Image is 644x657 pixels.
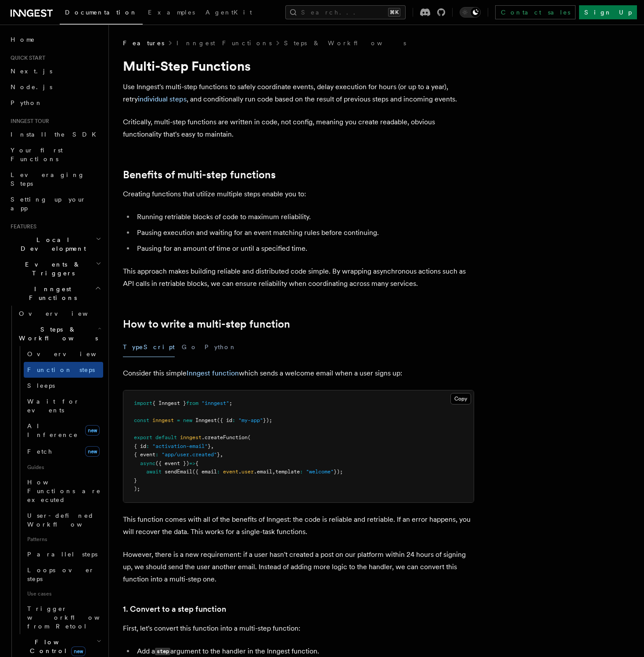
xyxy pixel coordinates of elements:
[7,118,49,125] span: Inngest tour
[123,169,276,181] a: Benefits of multi-step functions
[177,417,180,423] span: =
[195,460,198,466] span: {
[176,39,272,47] a: Inngest Functions
[205,337,237,357] button: Python
[134,242,474,255] li: Pausing for an amount of time or until a specified time.
[238,417,263,423] span: "my-app"
[123,318,290,330] a: How to write a multi-step function
[85,446,100,457] span: new
[7,260,96,278] span: Events & Triggers
[24,546,103,562] a: Parallel steps
[7,167,103,191] a: Leveraging Steps
[201,434,248,440] span: .createFunction
[123,188,474,200] p: Creating functions that utilize multiple steps enable you to:
[24,601,103,634] a: Trigger workflows from Retool
[60,3,143,25] a: Documentation
[27,551,97,558] span: Parallel steps
[495,5,576,19] a: Contact sales
[7,235,96,253] span: Local Development
[27,512,106,528] span: User-defined Workflows
[155,451,158,458] span: :
[155,460,189,466] span: ({ event })
[7,79,103,95] a: Node.js
[241,469,254,475] span: user
[155,434,177,440] span: default
[165,469,192,475] span: sendEmail
[123,622,474,635] p: First, let's convert this function into a multi-step function:
[155,648,170,655] code: step
[189,460,195,466] span: =>
[27,479,101,503] span: How Functions are executed
[306,469,334,475] span: "welcome"
[192,469,217,475] span: ({ email
[27,567,94,582] span: Loops over steps
[211,443,214,449] span: ,
[123,116,474,141] p: Critically, multi-step functions are written in code, not config, meaning you create readable, ob...
[140,460,155,466] span: async
[19,310,109,317] span: Overview
[208,443,211,449] span: }
[11,68,52,75] span: Next.js
[7,281,103,306] button: Inngest Functions
[263,417,272,423] span: });
[146,443,149,449] span: :
[71,646,86,656] span: new
[148,9,195,16] span: Examples
[11,171,85,187] span: Leveraging Steps
[201,400,229,406] span: "inngest"
[275,469,300,475] span: template
[200,3,257,24] a: AgentKit
[300,469,303,475] span: :
[15,638,97,655] span: Flow Control
[11,196,86,212] span: Setting up your app
[7,223,36,230] span: Features
[123,265,474,290] p: This approach makes building reliable and distributed code simple. By wrapping asynchronous actio...
[24,508,103,532] a: User-defined Workflows
[7,126,103,142] a: Install the SDK
[24,393,103,418] a: Wait for events
[134,486,140,492] span: );
[15,306,103,321] a: Overview
[152,417,174,423] span: inngest
[134,400,152,406] span: import
[24,378,103,393] a: Sleeps
[123,549,474,585] p: However, there is a new requirement: if a user hasn't created a post on our platform within 24 ho...
[229,400,232,406] span: ;
[143,3,200,24] a: Examples
[11,83,52,90] span: Node.js
[7,256,103,281] button: Events & Triggers
[180,434,201,440] span: inngest
[183,417,192,423] span: new
[15,321,103,346] button: Steps & Workflows
[134,227,474,239] li: Pausing execution and waiting for an event matching rules before continuing.
[24,460,103,474] span: Guides
[7,32,103,47] a: Home
[182,337,198,357] button: Go
[146,469,162,475] span: await
[134,443,146,449] span: { id
[123,337,175,357] button: TypeScript
[123,58,474,74] h1: Multi-Step Functions
[134,451,155,458] span: { event
[134,477,137,484] span: }
[272,469,275,475] span: ,
[24,532,103,546] span: Patterns
[11,147,63,162] span: Your first Functions
[217,451,220,458] span: }
[460,7,481,18] button: Toggle dark mode
[217,417,232,423] span: ({ id
[27,605,124,630] span: Trigger workflows from Retool
[11,131,101,138] span: Install the SDK
[123,39,164,47] span: Features
[450,393,471,404] button: Copy
[134,211,474,223] li: Running retriable blocks of code to maximum reliability.
[223,469,238,475] span: event
[152,400,186,406] span: { Inngest }
[85,425,100,436] span: new
[285,5,406,19] button: Search...⌘K
[232,417,235,423] span: :
[388,8,400,17] kbd: ⌘K
[11,35,35,44] span: Home
[579,5,637,19] a: Sign Up
[123,603,226,615] a: 1. Convert to a step function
